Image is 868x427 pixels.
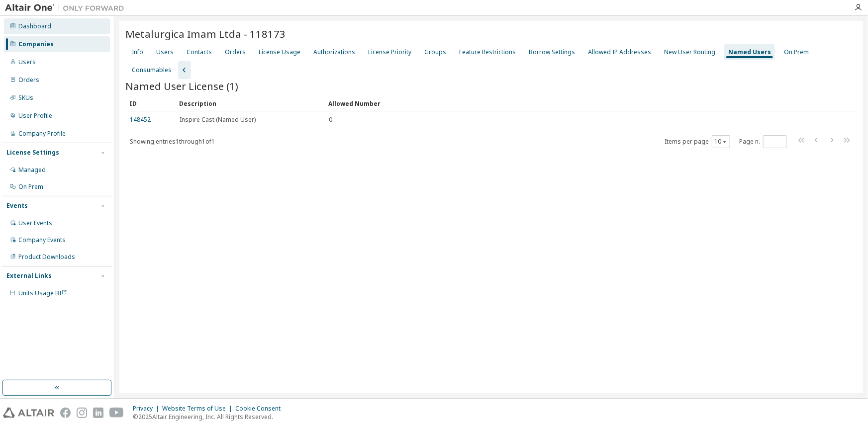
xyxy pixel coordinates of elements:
[6,202,28,210] div: Events
[18,58,36,66] div: Users
[739,135,787,148] span: Page n.
[133,413,287,421] p: © 2025 Altair Engineering, Inc. All Rights Reserved.
[6,272,52,280] div: External Links
[784,48,809,56] div: On Prem
[235,405,287,413] div: Cookie Consent
[125,27,286,41] span: Metalurgica Imam Ltda - 118173
[130,137,215,146] span: Showing entries 1 through 1 of 1
[60,408,71,418] img: facebook.svg
[156,48,174,56] div: Users
[18,130,66,138] div: Company Profile
[187,48,212,56] div: Contacts
[459,48,516,56] div: Feature Restrictions
[77,408,87,418] img: instagram.svg
[162,405,235,413] div: Website Terms of Use
[664,48,715,56] div: New User Routing
[18,236,66,244] div: Company Events
[18,219,52,227] div: User Events
[132,48,143,56] div: Info
[728,48,771,56] div: Named Users
[328,95,829,111] div: Allowed Number
[714,138,728,146] button: 10
[225,48,246,56] div: Orders
[129,95,171,111] div: ID
[313,48,355,56] div: Authorizations
[179,95,320,111] div: Description
[18,166,46,174] div: Managed
[588,48,651,56] div: Allowed IP Addresses
[180,116,256,124] span: Inspire Cast (Named User)
[18,94,33,102] div: SKUs
[529,48,575,56] div: Borrow Settings
[665,135,730,148] span: Items per page
[368,48,411,56] div: License Priority
[6,149,59,157] div: License Settings
[132,66,172,74] div: Consumables
[5,3,129,13] img: Altair One
[259,48,300,56] div: License Usage
[329,116,332,124] span: 0
[18,289,67,297] span: Units Usage BI
[18,183,43,191] div: On Prem
[93,408,103,418] img: linkedin.svg
[18,253,75,261] div: Product Downloads
[18,112,52,120] div: User Profile
[109,408,124,418] img: youtube.svg
[18,76,39,84] div: Orders
[18,22,51,30] div: Dashboard
[3,408,54,418] img: altair_logo.svg
[133,405,162,413] div: Privacy
[125,79,238,93] span: Named User License (1)
[18,40,54,48] div: Companies
[130,115,151,124] a: 148452
[424,48,446,56] div: Groups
